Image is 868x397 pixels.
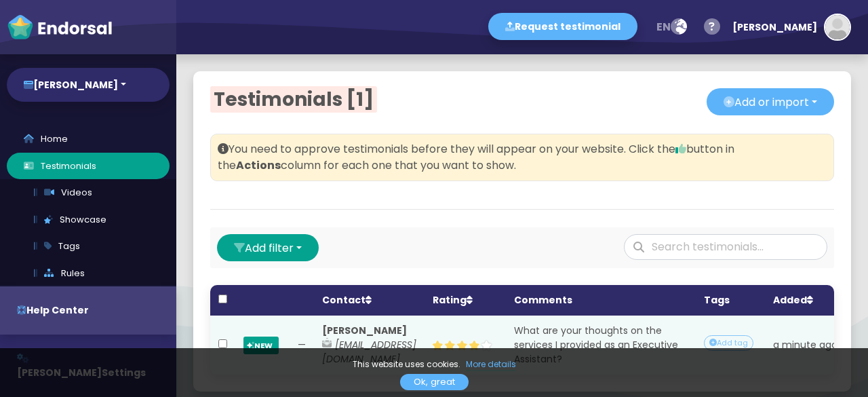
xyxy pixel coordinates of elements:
[648,14,695,41] button: en
[17,179,170,206] a: Videos
[322,338,416,366] span: [EMAIL_ADDRESS][DOMAIN_NAME]
[7,68,170,102] button: [PERSON_NAME]
[696,285,765,316] th: Tags
[243,337,279,354] span: NEW
[425,285,506,316] th: Rating
[726,7,851,48] button: [PERSON_NAME]
[322,324,407,337] span: [PERSON_NAME]
[17,206,170,233] a: Showcase
[506,285,696,316] th: Comments
[314,285,425,316] th: Contact
[825,15,850,39] img: default-avatar.jpg
[765,316,846,375] td: a minute ago
[488,13,637,40] button: Request testimonial
[707,88,834,115] button: Add or import
[732,7,817,48] div: [PERSON_NAME]
[466,358,516,371] a: More details
[7,14,113,41] img: endorsal-logo-white@2x.png
[218,141,827,174] p: You need to approve testimonials before they will appear on your website. Click the button in the...
[765,285,846,316] th: Added
[656,19,671,35] span: en
[353,358,460,370] span: This website uses cookies.
[236,157,281,173] strong: Actions
[400,374,469,390] a: Ok, great
[210,86,377,113] span: Testimonials [1]
[514,324,681,366] span: What are your thoughts on the services I provided as an Executive Assistant?
[298,338,306,352] div: —
[17,260,170,287] a: Rules
[7,153,170,180] a: Testimonials
[704,335,753,351] div: Add tag
[7,126,170,153] a: Home
[17,233,170,260] a: Tags
[624,234,827,260] input: Search testimonials...
[217,234,319,261] button: Add filter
